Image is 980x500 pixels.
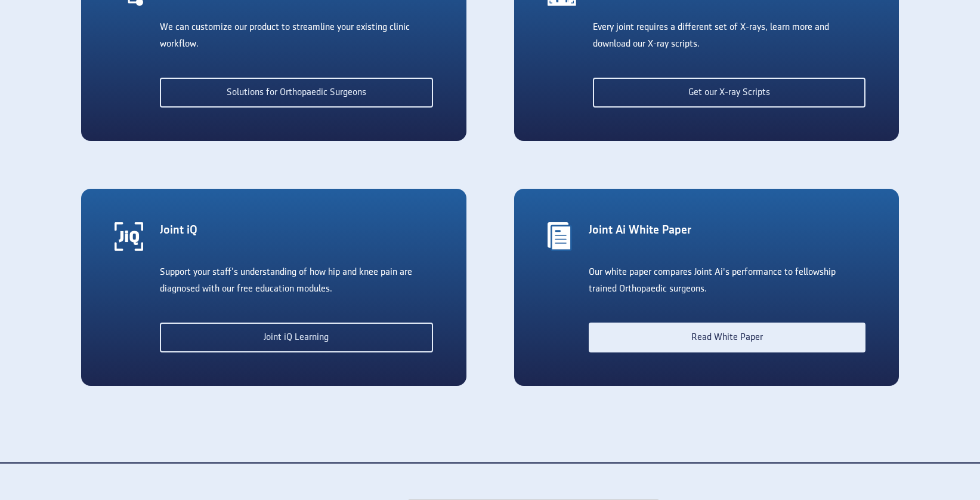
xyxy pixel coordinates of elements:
[160,264,433,297] div: Support your staff’s understanding of how hip and knee pain are diagnosed with our free education...
[160,222,433,239] div: Joint iQ
[593,78,866,108] a: Get our X-ray Scripts
[593,19,866,53] div: Every joint requires a different set of X-rays, learn more and download our X-ray scripts.
[160,323,433,352] a: Joint iQ Learning
[160,78,433,108] a: Solutions for Orthopaedic Surgeons
[589,323,865,352] a: Read White Paper
[589,222,865,239] div: Joint Ai White Paper
[160,19,433,53] div: We can customize our product to streamline your existing clinic workflow.
[589,264,865,297] div: Our white paper compares Joint Ai's performance to fellowship trained Orthopaedic surgeons.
